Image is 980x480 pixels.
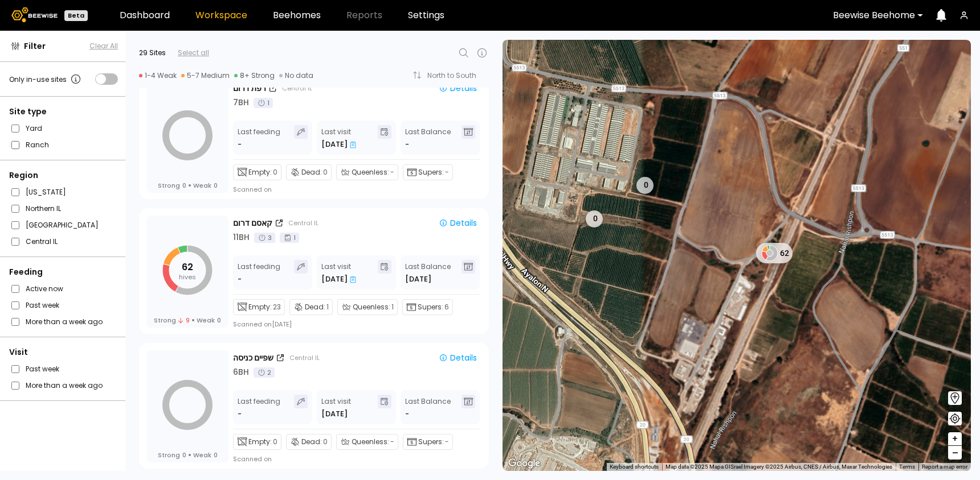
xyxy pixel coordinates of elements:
[286,164,332,180] div: Dead:
[439,218,477,228] div: Details
[26,379,103,391] label: More than a week ago
[403,434,453,450] div: Supers:
[273,302,281,312] span: 23
[233,352,273,364] div: שפיים כניסה
[922,464,967,470] a: Report a map error
[9,106,118,118] div: Site type
[178,48,209,58] div: Select all
[234,71,275,80] div: 8+ Strong
[427,72,484,79] div: North to South
[948,432,962,446] button: +
[89,41,118,51] button: Clear All
[323,437,328,447] span: 0
[214,451,218,459] span: 0
[233,434,281,450] div: Empty:
[158,181,218,189] div: Strong Weak
[26,316,103,328] label: More than a week ago
[408,11,444,20] a: Settings
[195,11,247,20] a: Workspace
[402,299,453,315] div: Supers:
[326,302,329,312] span: 1
[182,451,186,459] span: 0
[139,48,166,58] div: 29 Sites
[238,125,280,150] div: Last feeding
[439,83,477,93] div: Details
[346,11,382,20] span: Reports
[182,181,186,189] span: 0
[9,346,118,358] div: Visit
[9,266,118,278] div: Feeding
[390,437,394,447] span: -
[288,218,318,227] div: Central IL
[238,395,280,420] div: Last feeding
[321,260,356,285] div: Last visit
[158,451,218,459] div: Strong Weak
[120,11,170,20] a: Dashboard
[390,167,394,177] span: -
[405,260,451,285] div: Last Balance
[952,446,958,460] span: –
[321,125,356,150] div: Last visit
[64,10,88,21] div: Beta
[26,186,66,198] label: [US_STATE]
[405,125,451,150] div: Last Balance
[434,351,481,364] button: Details
[273,167,277,177] span: 0
[214,181,218,189] span: 0
[610,463,659,471] button: Keyboard shortcuts
[289,353,320,362] div: Central IL
[238,274,243,285] div: -
[439,353,477,363] div: Details
[321,408,348,420] div: [DATE]
[444,302,449,312] span: 6
[26,219,99,231] label: [GEOGRAPHIC_DATA]
[217,316,221,324] span: 0
[280,233,299,243] div: 1
[665,464,892,470] span: Map data ©2025 Mapa GISrael Imagery ©2025 Airbus, CNES / Airbus, Maxar Technologies
[233,217,272,229] div: קאסם דרום
[254,367,275,378] div: 2
[405,408,409,420] span: -
[323,167,328,177] span: 0
[273,11,321,20] a: Beehomes
[405,274,431,285] span: [DATE]
[233,320,292,329] div: Scanned on [DATE]
[9,72,83,86] div: Only in-use sites
[505,456,543,471] a: Open this area in Google Maps (opens a new window)
[279,71,313,80] div: No data
[445,167,449,177] span: -
[336,164,398,180] div: Queenless:
[586,210,603,227] div: 0
[286,434,332,450] div: Dead:
[952,432,958,446] span: +
[321,274,356,285] div: [DATE]
[233,231,250,243] div: 11 BH
[238,260,280,285] div: Last feeding
[154,316,220,324] div: Strong Weak
[233,299,285,315] div: Empty:
[233,185,272,194] div: Scanned on
[11,7,58,22] img: Beewise logo
[181,71,230,80] div: 5-7 Medium
[26,299,59,311] label: Past week
[26,235,58,247] label: Central IL
[445,437,449,447] span: -
[26,363,59,375] label: Past week
[391,302,394,312] span: 1
[254,233,275,243] div: 3
[403,164,453,180] div: Supers:
[505,456,543,471] img: Google
[899,464,915,470] a: Terms (opens in new tab)
[434,82,481,94] button: Details
[26,202,61,214] label: Northern IL
[179,272,196,282] tspan: hives
[756,243,793,263] div: 62
[238,408,243,420] div: -
[289,299,333,315] div: Dead:
[233,97,249,109] div: 7 BH
[24,40,46,52] span: Filter
[178,316,189,324] span: 9
[273,437,277,447] span: 0
[26,139,49,151] label: Ranch
[321,139,356,150] div: [DATE]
